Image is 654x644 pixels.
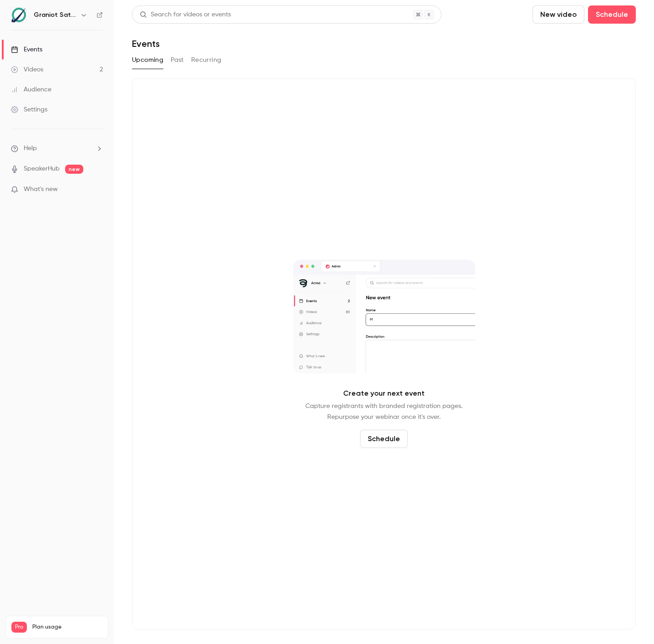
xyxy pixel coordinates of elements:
button: Past [171,53,184,67]
div: Search for videos or events [140,10,231,20]
button: Schedule [360,430,408,448]
span: Pro [11,622,27,633]
button: Upcoming [132,53,163,67]
span: Plan usage [32,624,102,631]
span: What's new [24,185,58,194]
span: Help [24,144,37,153]
span: new [65,165,83,174]
h6: Graniot Satellite Technologies SL [34,10,76,20]
h1: Events [132,38,160,49]
div: Videos [11,65,43,74]
iframe: Noticeable Trigger [92,186,103,194]
p: Create your next event [343,388,425,399]
button: New video [532,5,584,24]
div: Audience [11,85,51,94]
li: help-dropdown-opener [11,144,103,153]
button: Recurring [191,53,222,67]
p: Capture registrants with branded registration pages. Repurpose your webinar once it's over. [305,401,462,423]
button: Schedule [588,5,636,24]
div: Events [11,45,42,54]
a: SpeakerHub [24,164,60,174]
img: Graniot Satellite Technologies SL [11,8,26,22]
div: Settings [11,105,47,114]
